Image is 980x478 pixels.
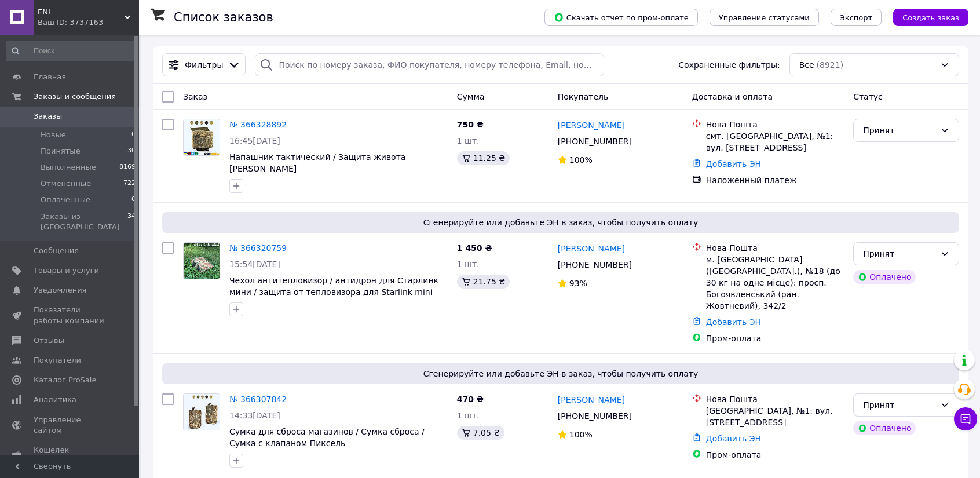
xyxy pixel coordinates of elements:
span: 0 [131,130,136,140]
a: [PERSON_NAME] [558,394,625,406]
input: Поиск по номеру заказа, ФИО покупателя, номеру телефона, Email, номеру накладной [255,53,604,76]
span: Сгенерируйте или добавьте ЭН в заказ, чтобы получить оплату [167,217,955,228]
img: Фото товару [184,243,220,279]
span: Сохраненные фильтры: [678,59,780,71]
div: 7.05 ₴ [457,426,504,440]
span: Оплаченные [41,195,90,205]
h1: Список заказов [174,10,273,24]
span: Покупатели [34,355,81,366]
a: Чехол антитепловизор / антидрон для Старлинк мини / защита от тепловизора для Starlink mini [229,276,438,297]
span: Товары и услуги [34,265,99,276]
div: Оплачено [853,270,916,284]
span: Сообщения [34,246,79,256]
a: Фото товару [183,119,220,156]
span: 722 [123,178,136,189]
button: Экспорт [831,9,882,26]
input: Поиск [6,41,137,61]
a: № 366307842 [229,395,287,404]
span: 470 ₴ [457,395,484,404]
span: 1 шт. [457,136,480,145]
span: Экспорт [840,13,872,22]
span: 0 [131,195,136,205]
span: Фильтры [185,59,223,71]
div: Принят [863,247,935,260]
a: Сумка для сброса магазинов / Сумка сброса / Сумка с клапаном Пиксель [229,427,425,448]
span: Аналитика [34,395,76,405]
div: Принят [863,399,935,411]
div: Пром-оплата [706,449,844,461]
span: Уведомления [34,285,86,295]
span: Скачать отчет по пром-оплате [554,12,689,23]
a: [PERSON_NAME] [558,119,625,131]
div: [PHONE_NUMBER] [555,133,634,149]
a: [PERSON_NAME] [558,243,625,254]
span: 16:45[DATE] [229,136,280,145]
a: Напашник тактический / Защита живота [PERSON_NAME] [229,152,405,173]
a: Добавить ЭН [706,434,761,443]
div: м. [GEOGRAPHIC_DATA] ([GEOGRAPHIC_DATA].), №18 (до 30 кг на одне місце): просп. Богоявленський (р... [706,254,844,312]
div: Принят [863,124,935,137]
span: Заказ [183,92,207,101]
span: 34 [127,211,136,232]
span: Все [799,59,814,71]
button: Управление статусами [710,9,819,26]
div: Пром-оплата [706,333,844,344]
div: Наложенный платеж [706,174,844,186]
span: Управление статусами [719,13,810,22]
button: Создать заказ [893,9,968,26]
div: [GEOGRAPHIC_DATA], №1: вул. [STREET_ADDRESS] [706,405,844,428]
div: Нова Пошта [706,393,844,405]
span: 1 450 ₴ [457,243,492,253]
span: 100% [569,430,593,439]
span: Заказы из [GEOGRAPHIC_DATA] [41,211,127,232]
span: 1 шт. [457,411,480,420]
img: Фото товару [184,119,220,155]
span: 8169 [119,162,136,173]
span: Новые [41,130,66,140]
span: Покупатель [558,92,609,101]
span: Главная [34,72,66,82]
span: Доставка и оплата [692,92,773,101]
span: Заказы [34,111,62,122]
a: № 366328892 [229,120,287,129]
span: Заказы и сообщения [34,92,116,102]
div: [PHONE_NUMBER] [555,408,634,424]
span: Кошелек компании [34,445,107,466]
a: Фото товару [183,242,220,279]
span: Каталог ProSale [34,375,96,385]
div: Нова Пошта [706,242,844,254]
div: 11.25 ₴ [457,151,510,165]
button: Скачать отчет по пром-оплате [544,9,698,26]
span: Отзывы [34,335,64,346]
div: смт. [GEOGRAPHIC_DATA], №1: вул. [STREET_ADDRESS] [706,130,844,154]
span: 14:33[DATE] [229,411,280,420]
span: Отмененные [41,178,91,189]
a: № 366320759 [229,243,287,253]
span: 30 [127,146,136,156]
div: Оплачено [853,421,916,435]
span: Сумма [457,92,485,101]
span: Статус [853,92,883,101]
span: Сгенерируйте или добавьте ЭН в заказ, чтобы получить оплату [167,368,955,380]
span: Создать заказ [902,13,959,22]
span: 750 ₴ [457,120,484,129]
div: Ваш ID: 3737163 [38,17,139,28]
span: Показатели работы компании [34,305,107,326]
span: 15:54[DATE] [229,260,280,269]
span: 100% [569,155,593,165]
img: Фото товару [184,394,220,430]
span: Принятые [41,146,81,156]
span: (8921) [817,60,844,70]
div: [PHONE_NUMBER] [555,257,634,273]
span: 1 шт. [457,260,480,269]
span: 93% [569,279,587,288]
div: 21.75 ₴ [457,275,510,289]
span: Управление сайтом [34,415,107,436]
a: Фото товару [183,393,220,430]
a: Создать заказ [882,12,968,21]
div: Нова Пошта [706,119,844,130]
a: Добавить ЭН [706,159,761,169]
